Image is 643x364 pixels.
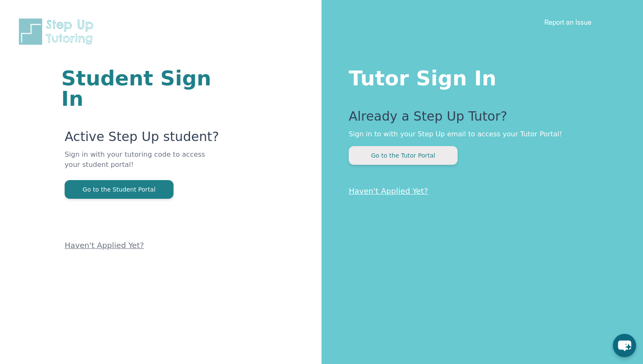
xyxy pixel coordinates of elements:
button: Go to the Tutor Portal [349,146,458,165]
button: Go to the Student Portal [65,180,174,199]
h1: Tutor Sign In [349,65,609,88]
a: Go to the Tutor Portal [349,151,458,159]
p: Sign in with your tutoring code to access your student portal! [65,150,219,180]
a: Haven't Applied Yet? [65,241,144,250]
p: Already a Step Up Tutor? [349,109,609,129]
a: Report an Issue [544,18,592,26]
img: Step Up Tutoring horizontal logo [17,17,99,46]
p: Sign in to with your Step Up email to access your Tutor Portal! [349,129,609,139]
h1: Student Sign In [61,68,219,109]
a: Haven't Applied Yet? [349,186,428,195]
button: chat-button [613,334,636,357]
p: Active Step Up student? [65,129,219,150]
a: Go to the Student Portal [65,185,174,193]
